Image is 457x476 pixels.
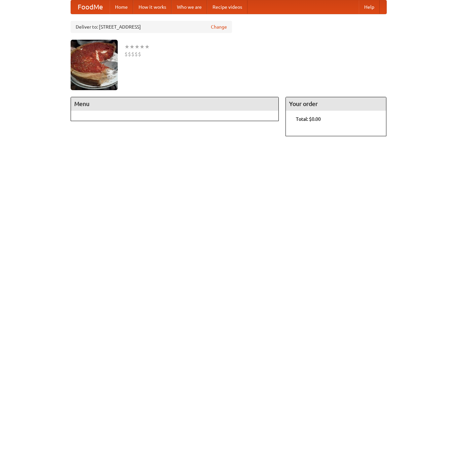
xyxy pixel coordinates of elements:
b: Total: $0.00 [296,116,321,122]
a: Who we are [172,0,207,14]
a: How it works [133,0,172,14]
img: angular.jpg [71,40,118,90]
li: $ [131,50,135,58]
li: ★ [124,43,129,50]
a: Help [359,0,380,14]
li: ★ [135,43,140,50]
a: Recipe videos [207,0,247,14]
a: Change [211,24,227,30]
a: Home [110,0,133,14]
h4: Menu [71,97,279,111]
li: $ [135,50,138,58]
li: $ [124,50,128,58]
li: ★ [129,43,135,50]
li: $ [128,50,131,58]
li: ★ [140,43,145,50]
li: ★ [145,43,150,50]
div: Deliver to: [STREET_ADDRESS] [71,21,232,33]
a: FoodMe [71,0,110,14]
h4: Your order [286,97,386,111]
li: $ [138,50,141,58]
